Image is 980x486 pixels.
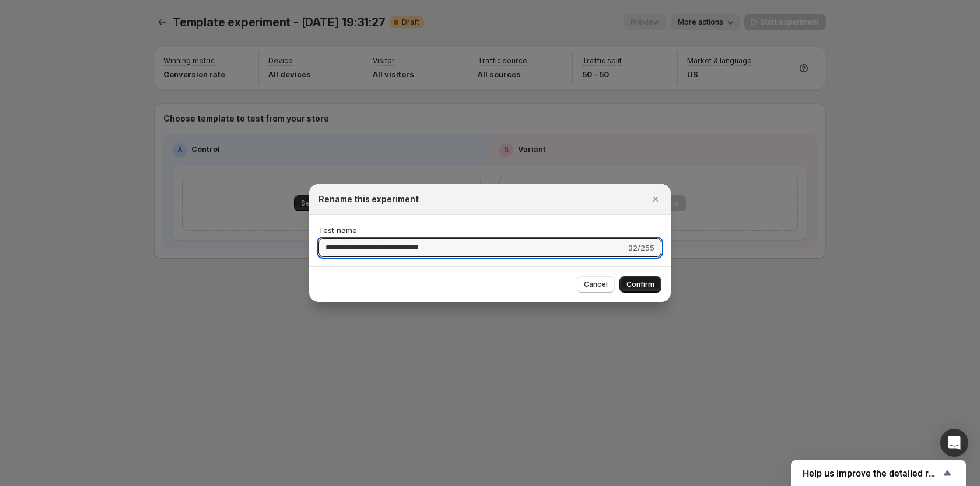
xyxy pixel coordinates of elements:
button: Confirm [619,276,661,293]
span: Confirm [626,280,654,289]
div: Open Intercom Messenger [940,429,968,457]
button: Cancel [577,276,615,293]
span: Cancel [584,280,608,289]
span: Help us improve the detailed report for A/B campaigns [803,468,940,479]
button: Show survey - Help us improve the detailed report for A/B campaigns [803,466,954,480]
span: Test name [318,225,357,235]
button: Close [647,191,664,207]
h2: Rename this experiment [318,193,419,205]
